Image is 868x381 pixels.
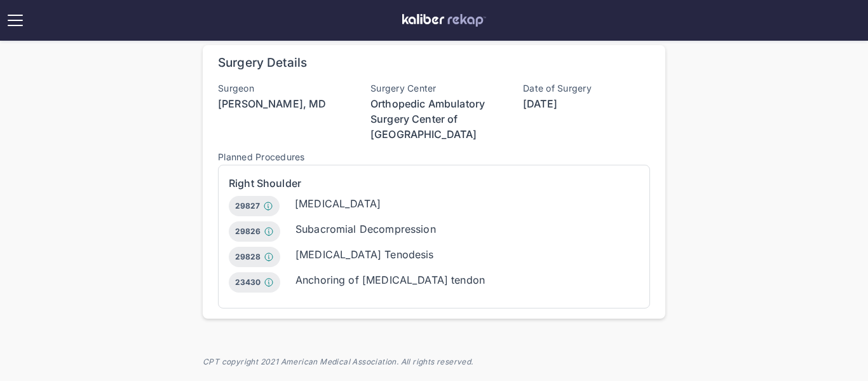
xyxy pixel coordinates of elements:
div: Surgery Details [218,55,307,71]
div: 29827 [229,196,280,216]
img: Info.77c6ff0b.svg [264,277,274,287]
div: Planned Procedures [218,152,650,162]
div: CPT copyright 2021 American Medical Association. All rights reserved. [203,357,665,367]
img: kaliber labs logo [402,14,486,27]
span: [PERSON_NAME], MD [218,97,327,110]
div: [MEDICAL_DATA] [295,196,381,211]
img: Info.77c6ff0b.svg [263,201,273,211]
div: [MEDICAL_DATA] Tenodesis [295,247,434,262]
div: 29826 [229,221,280,242]
div: Date of Surgery [523,83,650,94]
img: open menu icon [5,10,25,31]
span: [DATE] [523,97,557,110]
img: Info.77c6ff0b.svg [264,252,274,262]
img: Info.77c6ff0b.svg [264,226,274,237]
div: Surgeon [218,83,345,94]
div: Surgery Center [370,83,498,94]
div: 29828 [229,247,280,267]
div: Anchoring of [MEDICAL_DATA] tendon [295,272,485,287]
div: Subacromial Decompression [295,221,436,237]
div: Right Shoulder [229,176,639,191]
span: Orthopedic Ambulatory Surgery Center of [GEOGRAPHIC_DATA] [370,97,485,141]
div: 23430 [229,272,280,293]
